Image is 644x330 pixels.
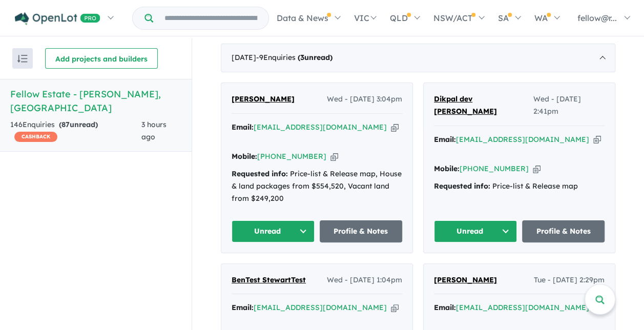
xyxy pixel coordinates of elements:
span: 3 hours ago [141,120,167,141]
a: [EMAIL_ADDRESS][DOMAIN_NAME] [456,303,589,312]
div: Price-list & Release map, House & land packages from $554,520, Vacant land from $249,200 [232,168,402,204]
span: 3 [300,53,304,62]
span: - 9 Enquir ies [256,53,333,62]
span: Tue - [DATE] 2:29pm [534,274,605,286]
a: [PHONE_NUMBER] [460,164,529,173]
strong: ( unread) [298,53,333,62]
strong: Mobile: [232,152,257,161]
img: sort.svg [17,55,28,63]
div: 146 Enquir ies [10,119,141,143]
span: 87 [61,120,70,129]
button: Copy [533,163,541,174]
div: Price-list & Release map [434,180,605,193]
button: Copy [391,122,399,133]
a: BenTest StewartTest [232,274,306,286]
input: Try estate name, suburb, builder or developer [155,7,266,29]
strong: Email: [434,303,456,312]
strong: Mobile: [434,164,460,173]
button: Add projects and builders [45,48,158,69]
a: [PHONE_NUMBER] [257,152,326,161]
a: [EMAIL_ADDRESS][DOMAIN_NAME] [456,135,589,144]
a: [EMAIL_ADDRESS][DOMAIN_NAME] [254,122,387,132]
span: [PERSON_NAME] [232,94,295,104]
button: Copy [391,302,399,313]
a: [PERSON_NAME] [434,274,497,286]
span: fellow@r... [577,13,617,23]
a: [EMAIL_ADDRESS][DOMAIN_NAME] [254,303,387,312]
span: Wed - [DATE] 2:41pm [533,93,605,118]
a: Dikpal dev [PERSON_NAME] [434,93,533,118]
span: Dikpal dev [PERSON_NAME] [434,94,497,116]
strong: Email: [232,122,254,132]
button: Copy [330,151,338,162]
span: Wed - [DATE] 3:04pm [327,93,402,106]
button: Unread [434,220,517,242]
span: CASHBACK [14,132,57,142]
button: Unread [232,220,315,242]
span: [PERSON_NAME] [434,275,497,284]
img: Openlot PRO Logo White [15,12,100,25]
a: Profile & Notes [522,220,605,242]
button: Copy [593,134,601,145]
a: Profile & Notes [320,220,403,242]
strong: ( unread) [59,120,98,129]
strong: Requested info: [232,169,288,178]
strong: Email: [434,135,456,144]
span: BenTest StewartTest [232,275,306,284]
div: [DATE] [221,44,615,72]
span: Wed - [DATE] 1:04pm [327,274,402,286]
strong: Requested info: [434,181,490,191]
a: [PERSON_NAME] [232,93,295,106]
strong: Email: [232,303,254,312]
h5: Fellow Estate - [PERSON_NAME] , [GEOGRAPHIC_DATA] [10,87,181,115]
